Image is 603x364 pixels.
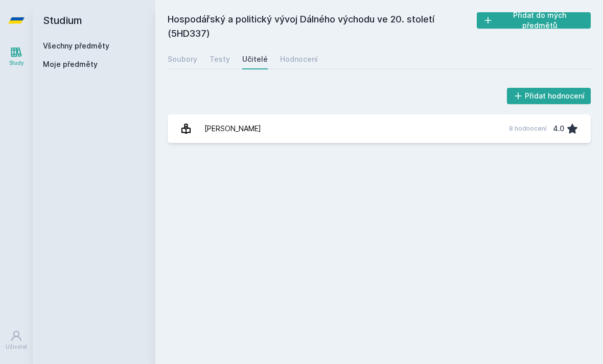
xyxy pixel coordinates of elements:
a: [PERSON_NAME] 8 hodnocení 4.0 [168,114,591,143]
div: Testy [210,54,230,64]
a: Učitelé [242,49,268,69]
a: Hodnocení [280,49,318,69]
a: Soubory [168,49,197,69]
div: [PERSON_NAME] [204,118,261,139]
a: Study [2,41,31,72]
div: 4.0 [553,118,564,139]
h2: Hospodářský a politický vývoj Dálného východu ve 20. století (5HD337) [168,12,477,41]
a: Všechny předměty [43,41,109,50]
div: Hodnocení [280,54,318,64]
a: Testy [210,49,230,69]
div: Soubory [168,54,197,64]
div: 8 hodnocení [509,125,547,133]
div: Uživatel [6,343,27,351]
span: Moje předměty [43,59,98,69]
div: Učitelé [242,54,268,64]
button: Přidat hodnocení [507,88,591,104]
a: Uživatel [2,325,31,356]
div: Study [9,59,24,67]
button: Přidat do mých předmětů [477,12,591,29]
